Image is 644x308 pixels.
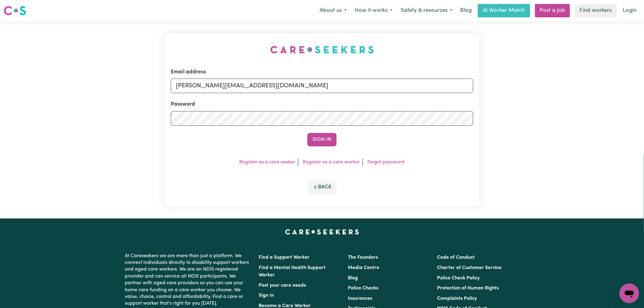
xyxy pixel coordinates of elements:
[437,265,502,270] a: Charter of Customer Service
[535,4,570,17] a: Post a job
[259,283,306,288] a: Post your care needs
[307,180,337,194] button: Back
[240,160,296,165] a: Register as a care seeker
[348,255,378,260] a: The Founders
[303,160,360,165] a: Register as a care worker
[620,284,639,303] iframe: Button to launch messaging window
[4,4,26,18] a: Careseekers logo
[619,4,640,17] a: Login
[285,229,359,234] a: Careseekers home page
[437,255,475,260] a: Code of Conduct
[437,276,480,281] a: Police Check Policy
[368,160,405,165] a: Forgot password
[437,296,477,301] a: Complaints Policy
[348,296,372,301] a: Insurances
[348,265,379,270] a: Media Centre
[316,4,351,17] button: About us
[259,265,326,278] a: Find a Mental Health Support Worker
[259,255,310,260] a: Find a Support Worker
[307,133,337,146] button: Sign In
[348,276,358,281] a: Blog
[575,4,617,17] a: Find workers
[171,79,473,93] input: Email address
[259,293,274,298] a: Sign In
[397,4,457,17] button: Safety & resources
[171,100,195,108] label: Password
[478,4,530,17] a: AI Worker Match
[171,68,206,76] label: Email address
[351,4,397,17] button: How it works
[4,5,26,16] img: Careseekers logo
[348,286,378,291] a: Police Checks
[457,4,475,17] a: Blog
[437,286,499,291] a: Protection of Human Rights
